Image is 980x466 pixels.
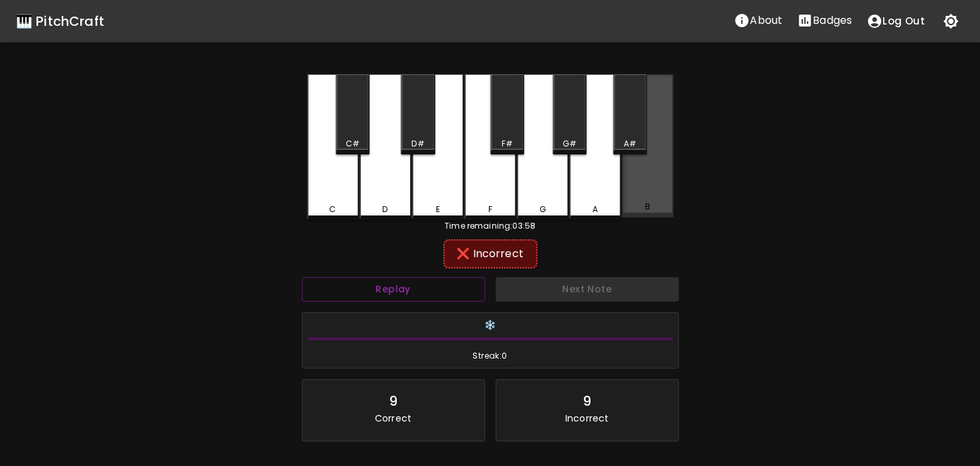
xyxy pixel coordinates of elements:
a: About [727,7,790,35]
p: About [750,13,782,29]
div: ❌ Incorrect [450,246,531,262]
a: Stats [790,7,859,35]
span: Streak: 0 [308,349,673,363]
p: Correct [375,412,411,425]
p: Badges [813,13,852,29]
div: G# [563,138,577,150]
div: Time remaining: 03:58 [307,220,673,232]
h6: ❄️ [308,318,673,333]
button: Stats [790,7,859,34]
button: account of current user [859,7,932,35]
div: G [539,204,545,215]
div: C [329,204,336,215]
div: C# [346,138,360,150]
div: A [592,204,597,215]
div: F [488,204,492,215]
a: 🎹 PitchCraft [16,11,104,32]
div: D# [411,138,424,150]
div: D [382,204,387,215]
button: About [727,7,790,34]
p: Incorrect [565,412,608,425]
div: F# [501,138,512,150]
div: A# [624,138,636,150]
div: B [644,201,650,213]
button: Replay [302,277,485,302]
div: 9 [389,390,397,412]
div: 9 [583,390,591,412]
div: E [435,204,439,215]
